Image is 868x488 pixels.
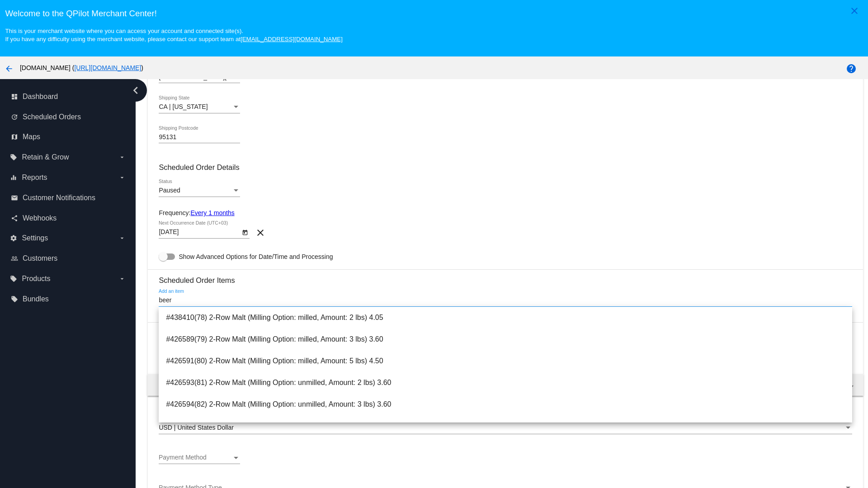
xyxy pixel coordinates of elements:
[22,275,50,283] span: Products
[159,134,240,141] input: Shipping Postcode
[23,93,58,101] span: Dashboard
[849,5,860,16] mat-icon: close
[159,187,180,194] span: Paused
[159,454,240,461] mat-select: Payment Method
[179,252,333,261] span: Show Advanced Options for Date/Time and Processing
[22,153,69,161] span: Retain & Grow
[166,307,844,328] span: #438410(78) 2-Row Malt (Milling Option: milled, Amount: 2 lbs) 4.05
[846,63,857,74] mat-icon: help
[11,130,126,144] a: map Maps
[166,350,844,372] span: #426591(80) 2-Row Malt (Milling Option: milled, Amount: 5 lbs) 4.50
[23,214,57,222] span: Webhooks
[118,275,126,282] i: arrow_drop_down
[159,424,852,432] mat-select: Currency
[20,64,143,71] span: [DOMAIN_NAME] ( )
[11,215,18,222] i: share
[118,174,126,181] i: arrow_drop_down
[11,133,18,141] i: map
[159,163,852,172] h3: Scheduled Order Details
[240,227,250,237] button: Open calendar
[23,113,81,121] span: Scheduled Orders
[11,255,18,262] i: people_outline
[11,194,18,202] i: email
[118,235,126,242] i: arrow_drop_down
[23,133,40,141] span: Maps
[159,269,852,285] h3: Scheduled Order Items
[10,235,17,242] i: settings
[190,209,234,216] a: Every 1 months
[159,454,207,461] span: Payment Method
[159,229,240,236] input: Next Occurrence Date (UTC+03)
[5,9,863,19] h3: Welcome to the QPilot Merchant Center!
[11,113,18,121] i: update
[128,83,143,98] i: chevron_left
[166,394,844,415] span: #426594(82) 2-Row Malt (Milling Option: unmilled, Amount: 3 lbs) 3.60
[241,36,343,42] a: [EMAIL_ADDRESS][DOMAIN_NAME]
[10,275,17,282] i: local_offer
[23,194,95,202] span: Customer Notifications
[11,191,126,205] a: email Customer Notifications
[11,296,18,303] i: local_offer
[147,374,863,396] mat-expansion-panel-header: Order total 0.00
[159,103,240,111] mat-select: Shipping State
[11,89,126,104] a: dashboard Dashboard
[22,234,48,242] span: Settings
[23,254,57,263] span: Customers
[118,154,126,161] i: arrow_drop_down
[10,174,17,181] i: equalizer
[4,63,14,74] mat-icon: arrow_back
[158,381,193,389] span: Order total
[74,64,141,71] a: [URL][DOMAIN_NAME]
[22,174,47,182] span: Reports
[11,292,126,306] a: local_offer Bundles
[159,209,852,216] div: Frequency:
[11,110,126,124] a: update Scheduled Orders
[11,211,126,225] a: share Webhooks
[5,28,342,42] small: This is your merchant website where you can access your account and connected site(s). If you hav...
[255,227,266,238] mat-icon: clear
[10,154,17,161] i: local_offer
[166,372,844,394] span: #426593(81) 2-Row Malt (Milling Option: unmilled, Amount: 2 lbs) 3.60
[23,295,49,303] span: Bundles
[159,297,852,304] input: Add an item
[159,424,233,431] span: USD | United States Dollar
[11,93,18,100] i: dashboard
[166,328,844,350] span: #426589(79) 2-Row Malt (Milling Option: milled, Amount: 3 lbs) 3.60
[159,103,208,110] span: CA | [US_STATE]
[11,251,126,266] a: people_outline Customers
[166,415,844,437] span: #438411(83) 2-Row Malt (Milling Option: unmilled, Amount: 5 lbs) 4.50
[159,187,240,194] mat-select: Status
